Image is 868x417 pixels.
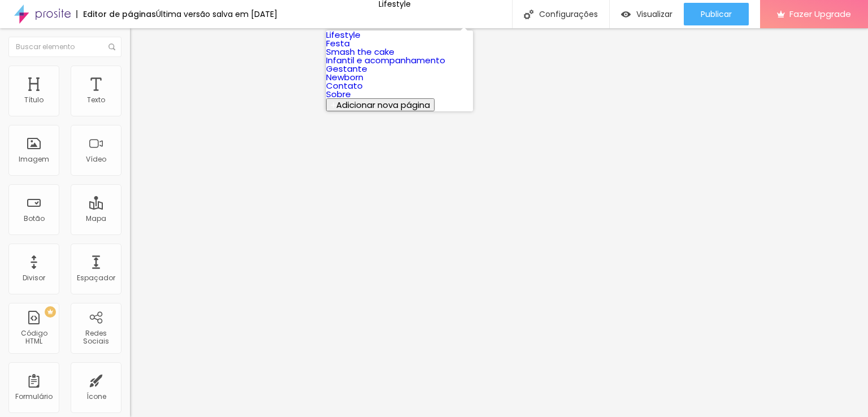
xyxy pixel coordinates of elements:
img: Icone [524,10,533,19]
div: Ícone [86,393,106,401]
a: Smash the cake [326,46,394,58]
a: Sobre [326,88,351,100]
div: Vídeo [86,155,106,163]
div: Código HTML [11,329,56,346]
span: Adicionar nova página [336,99,430,111]
iframe: Editor [130,28,868,417]
a: Lifestyle [326,29,361,41]
button: Publicar [684,3,749,25]
a: Newborn [326,71,363,83]
div: Título [24,96,44,104]
input: Buscar elemento [8,37,121,57]
div: Editor de páginas [76,10,156,18]
div: Imagem [19,155,49,163]
span: Visualizar [636,10,672,19]
button: Adicionar nova página [326,98,435,111]
span: Fazer Upgrade [789,9,851,19]
a: Infantil e acompanhamento [326,54,445,66]
button: Visualizar [610,3,684,25]
div: Texto [87,96,105,104]
a: Gestante [326,63,367,75]
div: Espaçador [77,274,115,282]
img: view-1.svg [621,10,631,19]
span: Publicar [701,10,732,19]
a: Contato [326,80,363,92]
div: Mapa [86,215,106,223]
div: Botão [24,215,45,223]
img: Icone [108,44,115,50]
div: Divisor [23,274,45,282]
div: Redes Sociais [73,329,118,346]
div: Última versão salva em [DATE] [156,10,277,18]
a: Festa [326,37,350,49]
div: Formulário [15,393,53,401]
